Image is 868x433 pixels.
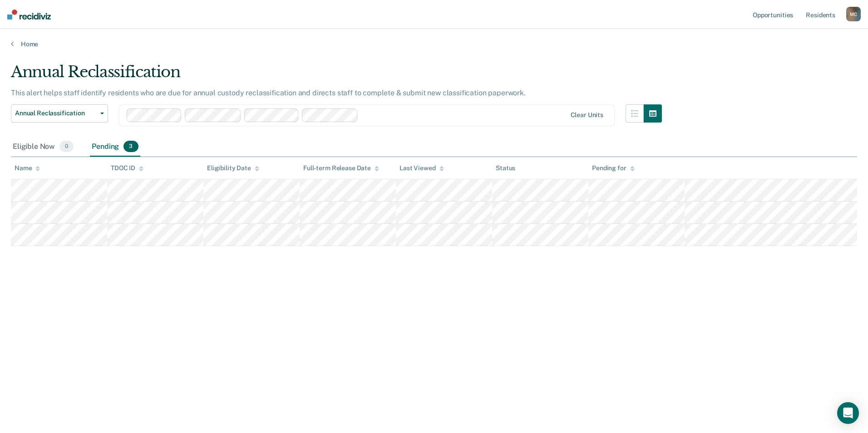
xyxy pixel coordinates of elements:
[11,137,75,157] div: Eligible Now0
[11,104,108,123] button: Annual Reclassification
[11,63,662,89] div: Annual Reclassification
[592,164,634,172] div: Pending for
[207,164,259,172] div: Eligibility Date
[571,111,604,119] div: Clear units
[846,7,861,21] button: MC
[399,164,444,172] div: Last Viewed
[303,164,379,172] div: Full-term Release Date
[7,10,51,20] img: Recidiviz
[111,164,143,172] div: TDOC ID
[837,402,859,424] div: Open Intercom Messenger
[90,137,140,157] div: Pending3
[123,141,138,153] span: 3
[59,141,74,153] span: 0
[846,7,861,21] div: M C
[15,164,40,172] div: Name
[11,89,526,97] p: This alert helps staff identify residents who are due for annual custody reclassification and dir...
[15,109,97,117] span: Annual Reclassification
[496,164,515,172] div: Status
[11,40,857,48] a: Home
